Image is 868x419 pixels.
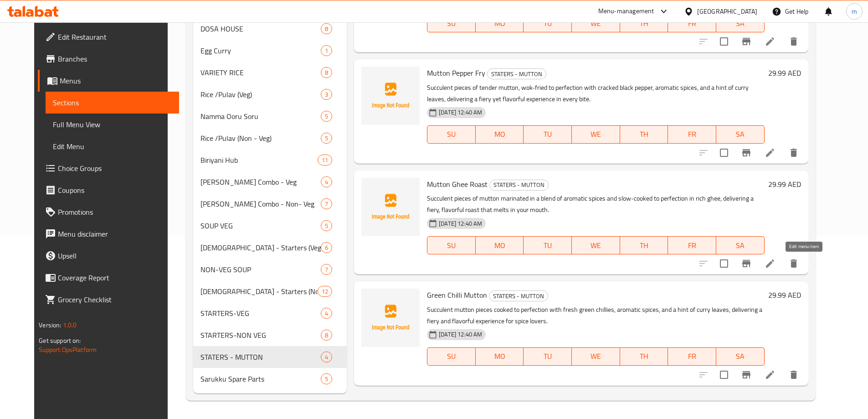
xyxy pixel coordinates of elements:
[193,105,347,127] div: Namma Ooru Soru5
[735,364,757,386] button: Branch-specific-item
[476,347,524,366] button: MO
[58,163,172,174] span: Choice Groups
[193,127,347,149] div: Rice /Pulav (Non - Veg)5
[318,286,332,297] div: items
[321,176,332,187] div: items
[765,36,776,47] a: Edit menu item
[668,347,716,366] button: FR
[58,31,172,42] span: Edit Restaurant
[321,23,332,34] div: items
[672,128,713,141] span: FR
[435,330,486,339] span: [DATE] 12:40 AM
[488,69,546,79] span: STATERS - MUTTON
[527,239,568,252] span: TU
[39,344,97,356] a: Support.OpsPlatform
[193,83,347,105] div: Rice /Pulav (Veg)3
[200,330,321,341] span: STARTERS-NON VEG
[321,111,332,122] div: items
[716,347,765,366] button: SA
[620,125,668,144] button: TH
[321,330,332,341] div: items
[38,267,179,289] a: Coverage Report
[321,375,332,383] span: 5
[63,319,77,331] span: 1.0.0
[765,369,776,380] a: Edit menu item
[58,207,172,217] span: Promotions
[38,223,179,245] a: Menu disclaimer
[321,373,332,384] div: items
[620,236,668,254] button: TH
[321,67,332,78] div: items
[720,128,761,141] span: SA
[735,142,757,164] button: Branch-specific-item
[487,68,546,79] div: STATERS - MUTTON
[193,149,347,171] div: Biriyani Hub11
[200,155,318,166] span: Biriyani Hub
[672,350,713,363] span: FR
[193,193,347,215] div: [PERSON_NAME] Combo - Non- Veg7
[524,14,572,32] button: TU
[321,45,332,56] div: items
[716,125,765,144] button: SA
[321,222,332,230] span: 5
[200,23,321,34] span: DOSA HOUSE
[200,67,321,78] div: VARIETY RICE
[200,220,321,231] span: SOUP VEG
[193,324,347,346] div: STARTERS-NON VEG8
[193,62,347,83] div: VARIETY RICE8
[524,236,572,254] button: TU
[193,302,347,324] div: STARTERS-VEG4
[321,134,332,143] span: 5
[479,350,520,363] span: MO
[668,14,716,32] button: FR
[783,31,805,52] button: delete
[200,133,321,144] div: Rice /Pulav (Non - Veg)
[361,178,420,236] img: Mutton Ghee Roast
[58,250,172,261] span: Upsell
[575,128,616,141] span: WE
[572,14,620,32] button: WE
[46,135,179,157] a: Edit Menu
[193,259,347,280] div: NON-VEG SOUP7
[720,17,761,30] span: SA
[624,350,665,363] span: TH
[476,125,524,144] button: MO
[427,14,476,32] button: SU
[193,171,347,193] div: [PERSON_NAME] Combo - Veg4
[768,178,801,191] h6: 29.99 AED
[200,242,321,253] span: [DEMOGRAPHIC_DATA] - Starters (Veg)
[200,89,321,100] span: Rice /Pulav (Veg)
[624,17,665,30] span: TH
[321,90,332,99] span: 3
[321,264,332,275] div: items
[321,352,332,362] div: items
[489,290,548,301] div: STATERS - MUTTON
[479,239,520,252] span: MO
[321,309,332,318] span: 4
[321,178,332,186] span: 4
[783,364,805,386] button: delete
[435,219,486,228] span: [DATE] 12:40 AM
[53,119,172,130] span: Full Menu View
[768,289,801,301] h6: 29.99 AED
[489,291,548,301] span: STATERS - MUTTON
[668,236,716,254] button: FR
[39,335,81,347] span: Get support on:
[527,128,568,141] span: TU
[852,6,857,16] span: m
[60,75,172,86] span: Menus
[38,289,179,310] a: Grocery Checklist
[321,89,332,100] div: items
[624,128,665,141] span: TH
[735,31,757,52] button: Branch-specific-item
[714,143,734,162] span: Select to update
[200,242,321,253] div: Chinese - Starters (Veg)
[200,176,321,187] div: Ghee Rice Combo - Veg
[58,228,172,239] span: Menu disclaimer
[193,40,347,62] div: Egg Curry1
[193,346,347,368] div: STATERS - MUTTON4
[321,133,332,144] div: items
[427,347,476,366] button: SU
[435,108,486,117] span: [DATE] 12:40 AM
